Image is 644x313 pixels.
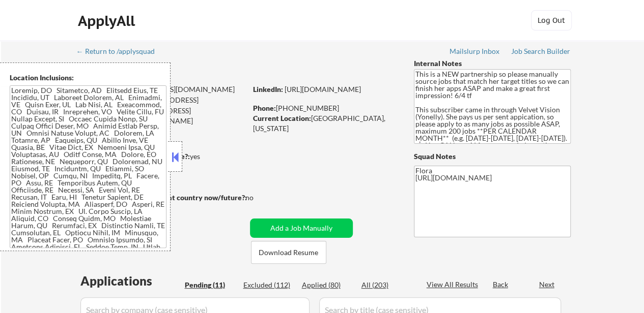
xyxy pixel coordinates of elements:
[251,241,326,264] button: Download Resume
[511,47,571,57] a: Job Search Builder
[243,280,294,290] div: Excluded (112)
[285,85,361,93] a: [URL][DOMAIN_NAME]
[511,48,571,55] div: Job Search Builder
[10,73,166,83] div: Location Inclusions:
[493,279,509,290] div: Back
[253,85,283,93] strong: LinkedIn:
[414,151,571,162] div: Squad Notes
[302,280,353,290] div: Applied (80)
[253,114,311,122] strong: Current Location:
[250,218,353,238] button: Add a Job Manually
[361,280,412,290] div: All (203)
[76,47,164,57] a: ← Return to /applysquad
[531,10,572,30] button: Log Out
[78,12,138,29] div: ApplyAll
[185,280,236,290] div: Pending (11)
[539,279,555,290] div: Next
[76,48,164,55] div: ← Return to /applysquad
[414,58,571,69] div: Internal Notes
[80,275,181,287] div: Applications
[253,104,276,112] strong: Phone:
[450,48,500,55] div: Mailslurp Inbox
[253,103,397,113] div: [PHONE_NUMBER]
[245,193,274,203] div: no
[253,113,397,133] div: [GEOGRAPHIC_DATA], [US_STATE]
[450,47,500,57] a: Mailslurp Inbox
[427,279,481,290] div: View All Results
